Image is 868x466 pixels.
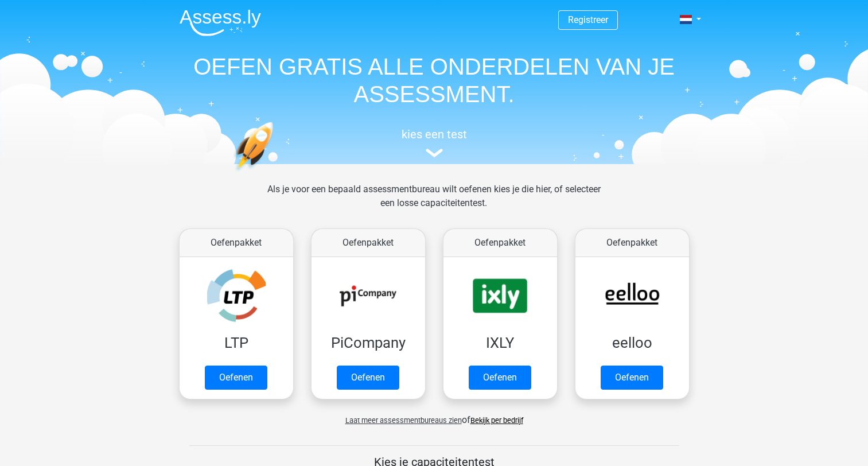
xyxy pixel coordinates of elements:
a: Oefenen [601,366,663,390]
img: oefenen [233,122,318,226]
div: of [170,404,698,427]
a: Registreer [568,14,608,25]
img: Assessly [180,9,261,36]
h5: kies een test [170,127,698,141]
a: Oefenen [205,366,267,390]
a: kies een test [170,127,698,158]
img: assessment [426,149,443,157]
span: Laat meer assessmentbureaus zien [345,416,462,425]
a: Oefenen [337,366,399,390]
h1: OEFEN GRATIS ALLE ONDERDELEN VAN JE ASSESSMENT. [170,53,698,108]
div: Als je voor een bepaald assessmentbureau wilt oefenen kies je die hier, of selecteer een losse ca... [258,182,610,224]
a: Oefenen [469,366,531,390]
a: Bekijk per bedrijf [470,416,523,425]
